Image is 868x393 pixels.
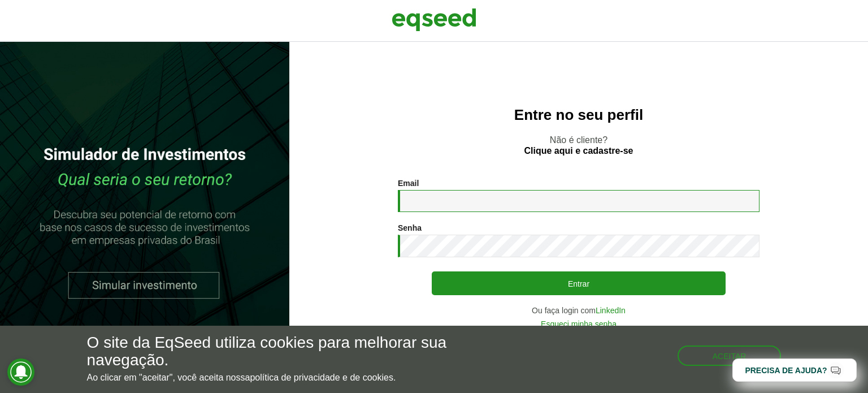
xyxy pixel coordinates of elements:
button: Aceitar [678,346,782,366]
h5: O site da EqSeed utiliza cookies para melhorar sua navegação. [87,334,504,369]
a: Clique aqui e cadastre-se [524,146,633,156]
a: política de privacidade e de cookies [250,373,393,382]
p: Ao clicar em "aceitar", você aceita nossa . [87,372,504,383]
div: Ou faça login com [398,306,759,314]
p: Não é cliente? [312,135,845,156]
a: Esqueci minha senha [541,320,617,328]
img: EqSeed Logo [392,6,476,34]
label: Email [398,179,419,187]
button: Entrar [432,271,726,295]
h2: Entre no seu perfil [312,107,845,123]
a: LinkedIn [596,306,626,314]
label: Senha [398,224,422,232]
